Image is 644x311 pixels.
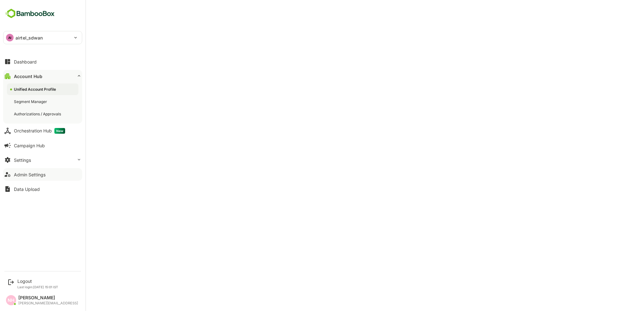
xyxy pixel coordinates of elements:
[6,34,14,41] div: AI
[6,295,16,305] div: NH
[17,278,58,284] div: Logout
[3,8,57,20] img: BambooboxFullLogoMark.5f36c76dfaba33ec1ec1367b70bb1252.svg
[14,157,31,163] div: Settings
[3,70,82,82] button: Account Hub
[14,59,37,64] div: Dashboard
[14,87,57,92] div: Unified Account Profile
[18,295,78,301] div: [PERSON_NAME]
[3,183,82,195] button: Data Upload
[3,55,82,68] button: Dashboard
[15,34,43,41] p: airtel_sdwan
[14,172,46,177] div: Admin Settings
[3,125,82,137] button: Orchestration HubNew
[14,128,65,134] div: Orchestration Hub
[3,168,82,181] button: Admin Settings
[3,139,82,152] button: Campaign Hub
[14,186,40,192] div: Data Upload
[3,31,82,44] div: AIairtel_sdwan
[14,143,45,148] div: Campaign Hub
[14,111,62,117] div: Authorizations / Approvals
[14,74,42,79] div: Account Hub
[3,154,82,166] button: Settings
[14,99,48,104] div: Segment Manager
[17,285,58,289] p: Last login: [DATE] 15:01 IST
[18,301,78,305] div: [PERSON_NAME][EMAIL_ADDRESS]
[54,128,65,134] span: New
